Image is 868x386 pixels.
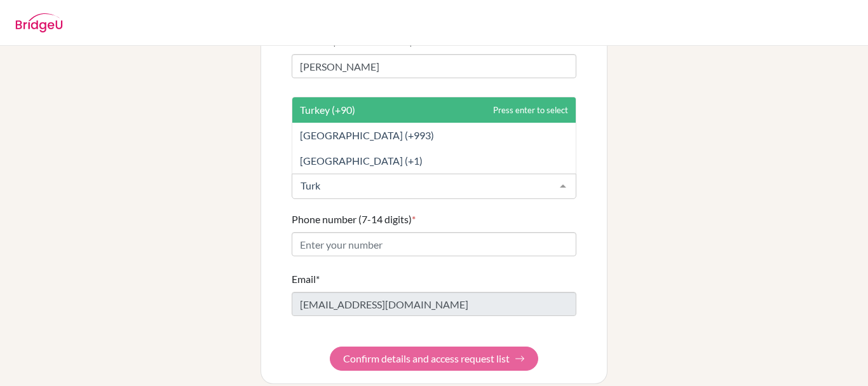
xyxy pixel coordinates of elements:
label: Email* [292,272,320,287]
label: Phone number (7-14 digits) [292,212,416,227]
input: Enter your surname [292,54,576,78]
span: [GEOGRAPHIC_DATA] (+1) [300,155,423,167]
input: Select a code [297,179,550,192]
span: Turkey (+90) [300,104,355,116]
span: [GEOGRAPHIC_DATA] (+993) [300,129,434,141]
label: Job title (15/60 characters) [292,93,414,109]
input: Enter your number [292,232,576,256]
img: BridgeU logo [15,13,63,32]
